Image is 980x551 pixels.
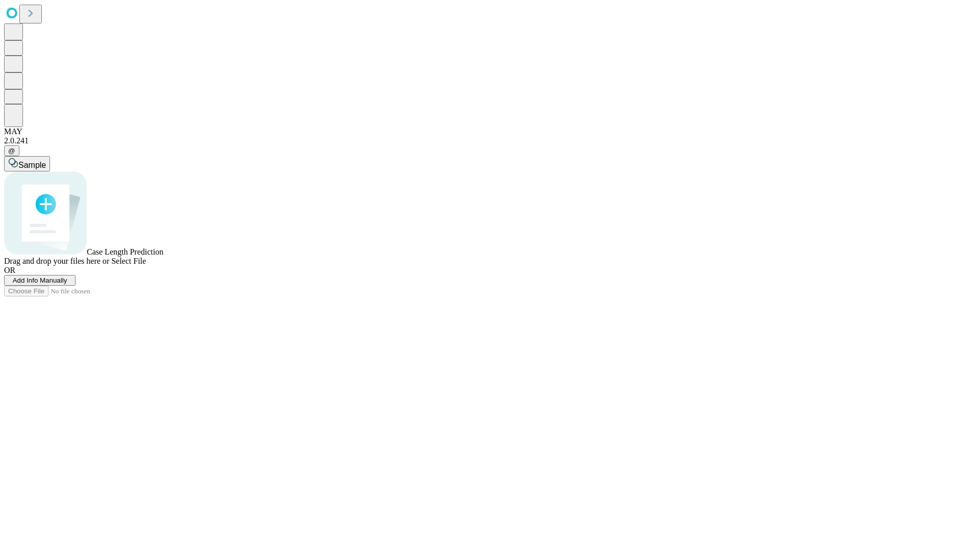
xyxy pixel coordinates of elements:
span: @ [8,147,15,155]
span: Drag and drop your files here or [4,257,109,265]
button: @ [4,145,19,156]
span: Case Length Prediction [87,247,163,256]
span: Add Info Manually [13,277,67,284]
span: Sample [18,161,46,169]
div: 2.0.241 [4,136,976,145]
button: Sample [4,156,50,171]
div: MAY [4,127,976,136]
span: Select File [111,257,146,265]
span: OR [4,266,15,274]
button: Add Info Manually [4,275,76,286]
